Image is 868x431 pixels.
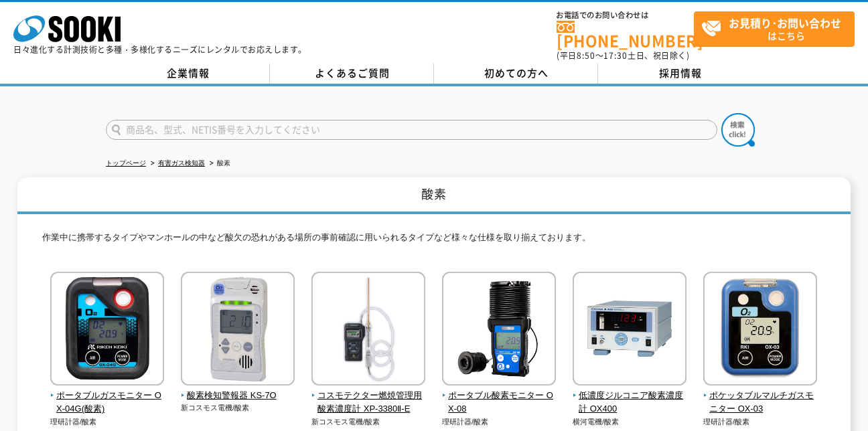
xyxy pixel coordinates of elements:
span: ポータブルガスモニター OX-04G(酸素) [50,389,165,417]
img: 低濃度ジルコニア酸素濃度計 OX400 [573,272,686,389]
a: 酸素検知警報器 KS-7O [181,376,295,403]
span: 低濃度ジルコニア酸素濃度計 OX400 [573,389,687,417]
a: 有害ガス検知器 [158,159,205,167]
span: はこちら [701,12,854,46]
img: ポータブル酸素モニター OX-08 [442,272,556,389]
h1: 酸素 [17,177,851,214]
a: ポケッタブルマルチガスモニター OX-03 [703,376,818,416]
p: 新コスモス電機/酸素 [181,402,295,414]
img: ポケッタブルマルチガスモニター OX-03 [703,272,817,389]
span: お電話でのお問い合わせは [557,11,694,19]
span: コスモテクター燃焼管理用酸素濃度計 XP-3380Ⅱ-E [311,389,426,417]
p: 横河電機/酸素 [573,416,687,428]
input: 商品名、型式、NETIS番号を入力してください [106,120,717,140]
p: 理研計器/酸素 [703,416,818,428]
img: ポータブルガスモニター OX-04G(酸素) [50,272,164,389]
a: [PHONE_NUMBER] [557,21,694,48]
p: 理研計器/酸素 [50,416,165,428]
a: お見積り･お問い合わせはこちら [694,11,855,47]
a: トップページ [106,159,146,167]
li: 酸素 [207,157,230,171]
span: ポケッタブルマルチガスモニター OX-03 [703,389,818,417]
img: コスモテクター燃焼管理用酸素濃度計 XP-3380Ⅱ-E [311,272,425,389]
p: 理研計器/酸素 [442,416,557,428]
span: 17:30 [603,50,628,62]
span: 8:50 [577,50,595,62]
a: よくあるご質問 [270,64,434,84]
a: ポータブル酸素モニター OX-08 [442,376,557,416]
span: (平日 ～ 土日、祝日除く) [557,50,689,62]
span: 初めての方へ [484,66,549,80]
p: 日々進化する計測技術と多種・多様化するニーズにレンタルでお応えします。 [13,46,307,54]
a: 採用情報 [598,64,762,84]
strong: お見積り･お問い合わせ [729,15,841,31]
p: 新コスモス電機/酸素 [311,416,426,428]
a: ポータブルガスモニター OX-04G(酸素) [50,376,165,416]
img: 酸素検知警報器 KS-7O [181,272,295,389]
span: ポータブル酸素モニター OX-08 [442,389,557,417]
a: 企業情報 [106,64,270,84]
span: 酸素検知警報器 KS-7O [181,389,295,403]
p: 作業中に携帯するタイプやマンホールの中など酸欠の恐れがある場所の事前確認に用いられるタイプなど様々な仕様を取り揃えております。 [42,231,826,252]
a: 初めての方へ [434,64,598,84]
a: コスモテクター燃焼管理用酸素濃度計 XP-3380Ⅱ-E [311,376,426,416]
a: 低濃度ジルコニア酸素濃度計 OX400 [573,376,687,416]
img: btn_search.png [721,113,755,147]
